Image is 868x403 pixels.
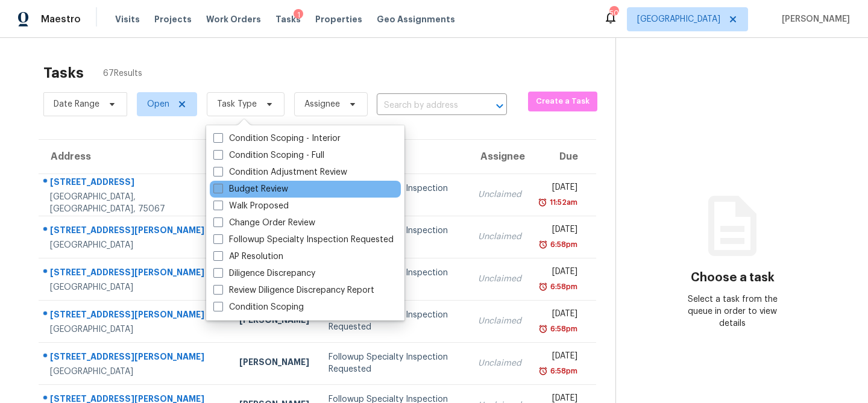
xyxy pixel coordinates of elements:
[115,13,140,25] span: Visits
[478,189,521,201] div: Unclaimed
[206,13,261,25] span: Work Orders
[239,356,309,371] div: [PERSON_NAME]
[315,13,362,25] span: Properties
[329,309,459,333] div: Followup Specialty Inspection Requested
[538,196,547,208] img: Overdue Alarm Icon
[50,224,220,239] div: [STREET_ADDRESS][PERSON_NAME]
[538,323,548,335] img: Overdue Alarm Icon
[213,301,304,313] label: Condition Scoping
[541,350,578,365] div: [DATE]
[491,98,508,114] button: Open
[50,191,220,215] div: [GEOGRAPHIC_DATA], [GEOGRAPHIC_DATA], 75067
[777,13,850,25] span: [PERSON_NAME]
[50,351,220,366] div: [STREET_ADDRESS][PERSON_NAME]
[50,308,220,323] div: [STREET_ADDRESS][PERSON_NAME]
[377,13,455,25] span: Geo Assignments
[528,92,597,111] button: Create a Task
[50,323,220,336] div: [GEOGRAPHIC_DATA]
[478,357,521,369] div: Unclaimed
[329,351,459,375] div: Followup Specialty Inspection Requested
[154,13,192,25] span: Projects
[304,98,340,110] span: Assignee
[213,133,341,145] label: Condition Scoping - Interior
[50,239,220,251] div: [GEOGRAPHIC_DATA]
[478,273,521,285] div: Unclaimed
[548,281,577,293] div: 6:58pm
[534,95,591,108] span: Create a Task
[50,176,220,191] div: [STREET_ADDRESS]
[377,96,473,115] input: Search by address
[468,140,531,173] th: Assignee
[275,15,301,23] span: Tasks
[213,149,324,161] label: Condition Scoping - Full
[691,272,775,284] h3: Choose a task
[43,67,84,79] h2: Tasks
[548,365,577,377] div: 6:58pm
[217,98,257,110] span: Task Type
[541,266,578,281] div: [DATE]
[103,67,142,80] span: 67 Results
[675,293,791,330] div: Select a task from the queue in order to view details
[50,281,220,293] div: [GEOGRAPHIC_DATA]
[213,267,315,280] label: Diligence Discrepancy
[213,200,289,212] label: Walk Proposed
[538,281,548,293] img: Overdue Alarm Icon
[213,166,347,178] label: Condition Adjustment Review
[50,366,220,378] div: [GEOGRAPHIC_DATA]
[213,234,394,246] label: Followup Specialty Inspection Requested
[538,365,548,377] img: Overdue Alarm Icon
[548,239,577,251] div: 6:58pm
[541,308,578,323] div: [DATE]
[538,239,548,251] img: Overdue Alarm Icon
[541,223,578,239] div: [DATE]
[213,217,315,229] label: Change Order Review
[541,181,578,196] div: [DATE]
[239,314,309,329] div: [PERSON_NAME]
[147,98,169,110] span: Open
[213,251,283,263] label: AP Resolution
[547,196,577,208] div: 11:52am
[213,284,374,296] label: Review Diligence Discrepancy Report
[531,140,597,173] th: Due
[39,140,230,173] th: Address
[50,266,220,281] div: [STREET_ADDRESS][PERSON_NAME]
[213,183,288,195] label: Budget Review
[637,13,720,25] span: [GEOGRAPHIC_DATA]
[548,323,577,335] div: 6:58pm
[41,13,81,25] span: Maestro
[54,98,99,110] span: Date Range
[478,231,521,243] div: Unclaimed
[294,9,303,21] div: 1
[478,315,521,327] div: Unclaimed
[609,7,618,19] div: 50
